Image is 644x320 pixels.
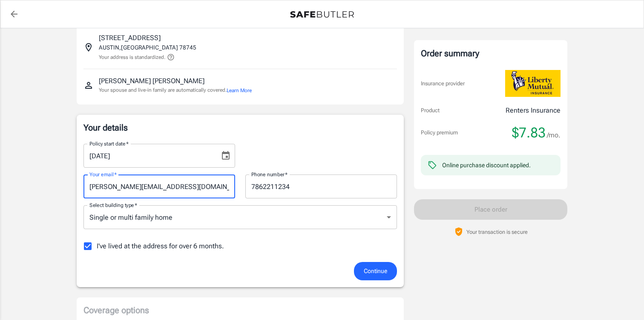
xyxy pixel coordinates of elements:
svg: Insured person [83,80,94,90]
div: Online purchase discount applied. [442,161,531,169]
img: Back to quotes [290,11,354,18]
p: [PERSON_NAME] [PERSON_NAME] [99,76,204,86]
span: $7.83 [512,124,546,141]
p: Renters Insurance [506,105,561,116]
button: Continue [354,262,397,280]
input: Enter number [245,175,397,198]
a: back to quotes [6,6,23,23]
p: Your address is standardized. [99,53,165,61]
label: Phone number [251,171,287,178]
input: MM/DD/YYYY [83,144,214,168]
svg: Insured address [83,42,94,52]
p: AUSTIN , [GEOGRAPHIC_DATA] 78745 [99,43,196,52]
p: Product [421,106,440,115]
label: Policy start date [89,140,129,147]
img: Liberty Mutual [505,70,561,97]
div: Single or multi family home [83,205,397,229]
p: [STREET_ADDRESS] [99,33,161,43]
label: Your email [89,171,117,178]
label: Select building type [89,201,137,209]
p: Insurance provider [421,79,465,88]
div: Order summary [421,47,561,60]
span: Continue [364,266,387,276]
p: Your details [83,122,397,134]
p: Your spouse and live-in family are automatically covered. [99,86,252,94]
button: Learn More [227,87,252,94]
p: Your transaction is secure [466,228,528,236]
button: Choose date, selected date is Sep 1, 2025 [217,147,234,164]
span: I've lived at the address for over 6 months. [97,241,224,251]
p: Policy premium [421,128,458,137]
span: /mo. [547,129,561,141]
input: Enter email [83,175,235,198]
